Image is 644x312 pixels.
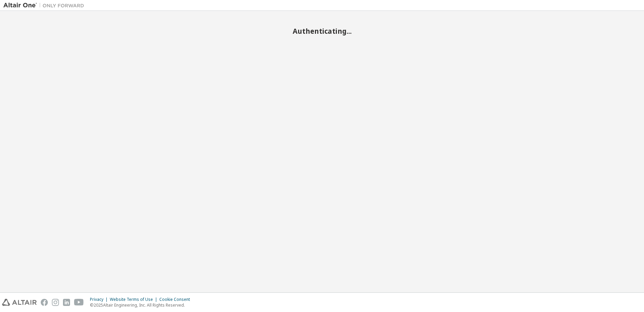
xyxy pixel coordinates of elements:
[74,299,84,306] img: youtube.svg
[3,27,641,35] h2: Authenticating...
[90,297,110,302] div: Privacy
[3,2,88,9] img: Altair One
[63,299,70,306] img: linkedin.svg
[52,299,59,306] img: instagram.svg
[2,299,37,306] img: altair_logo.svg
[110,297,159,302] div: Website Terms of Use
[159,297,194,302] div: Cookie Consent
[90,302,194,308] p: © 2025 Altair Engineering, Inc. All Rights Reserved.
[41,299,48,306] img: facebook.svg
